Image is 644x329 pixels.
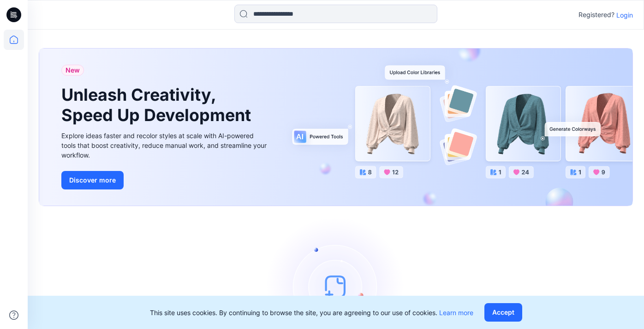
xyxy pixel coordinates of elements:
div: Explore ideas faster and recolor styles at scale with AI-powered tools that boost creativity, red... [61,131,269,160]
a: Learn more [439,309,473,317]
p: Registered? [578,9,614,20]
button: Accept [484,303,522,322]
p: Login [616,10,633,20]
a: Discover more [61,171,269,189]
p: This site uses cookies. By continuing to browse the site, you are agreeing to our use of cookies. [150,308,473,317]
span: New [66,65,80,76]
h1: Unleash Creativity, Speed Up Development [61,85,255,125]
button: Discover more [61,171,124,189]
